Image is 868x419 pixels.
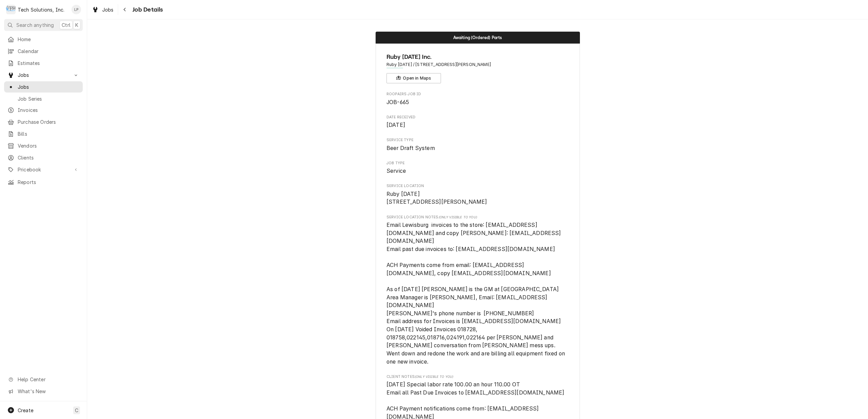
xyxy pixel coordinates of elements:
[386,215,569,220] span: Service Location Notes
[386,52,569,62] span: Name
[18,106,79,114] span: Invoices
[18,154,79,161] span: Clients
[18,95,79,102] span: Job Series
[18,6,64,13] div: Tech Solutions, Inc.
[4,69,83,81] a: Go to Jobs
[4,164,83,175] a: Go to Pricebook
[89,4,116,15] a: Jobs
[386,167,569,175] span: Job Type
[4,46,83,57] a: Calendar
[4,128,83,139] a: Bills
[386,145,435,151] span: Beer Draft System
[386,137,569,143] span: Service Type
[102,6,114,13] span: Jobs
[415,375,453,379] span: (Only Visible to You)
[72,5,81,14] div: LP
[386,73,441,83] button: Open in Maps
[376,32,580,44] div: Status
[4,34,83,45] a: Home
[4,140,83,151] a: Vendors
[386,221,569,366] span: [object Object]
[4,374,83,385] a: Go to Help Center
[386,98,569,106] span: Roopairs Job ID
[18,376,79,383] span: Help Center
[386,115,569,129] div: Date Received
[386,99,409,105] span: JOB-665
[439,215,477,219] span: (Only Visible to You)
[386,52,569,83] div: Client Information
[386,168,406,174] span: Service
[6,5,16,14] div: Tech Solutions, Inc.'s Avatar
[4,93,83,104] a: Job Series
[386,91,569,97] span: Roopairs Job ID
[18,36,79,43] span: Home
[18,71,69,79] span: Jobs
[4,57,83,69] a: Estimates
[18,166,69,173] span: Pricebook
[72,5,81,14] div: Lisa Paschal's Avatar
[6,5,16,14] div: T
[386,374,569,380] span: Client Notes
[386,190,569,206] span: Service Location
[75,407,78,414] span: C
[386,121,569,129] span: Date Received
[62,21,70,29] span: Ctrl
[120,4,130,15] button: Navigate back
[18,83,79,90] span: Jobs
[386,137,569,152] div: Service Type
[18,118,79,125] span: Purchase Orders
[386,161,569,175] div: Job Type
[4,177,83,188] a: Reports
[386,183,569,189] span: Service Location
[386,161,569,166] span: Job Type
[4,116,83,128] a: Purchase Orders
[4,152,83,163] a: Clients
[386,191,487,205] span: Ruby [DATE] [STREET_ADDRESS][PERSON_NAME]
[453,35,502,40] span: Awaiting (Ordered) Parts
[386,115,569,120] span: Date Received
[130,5,163,14] span: Job Details
[386,183,569,206] div: Service Location
[386,62,569,68] span: Address
[18,130,79,137] span: Bills
[386,122,405,128] span: [DATE]
[18,407,33,413] span: Create
[4,81,83,93] a: Jobs
[18,388,79,395] span: What's New
[18,142,79,149] span: Vendors
[386,222,566,365] span: Email Lewisburg invoices to the store: [EMAIL_ADDRESS][DOMAIN_NAME] and copy [PERSON_NAME]: [EMAI...
[386,144,569,152] span: Service Type
[386,215,569,366] div: [object Object]
[4,19,83,31] button: Search anythingCtrlK
[16,21,54,29] span: Search anything
[4,386,83,397] a: Go to What's New
[18,60,79,67] span: Estimates
[4,104,83,116] a: Invoices
[386,91,569,106] div: Roopairs Job ID
[18,179,79,186] span: Reports
[18,48,79,55] span: Calendar
[75,21,78,29] span: K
